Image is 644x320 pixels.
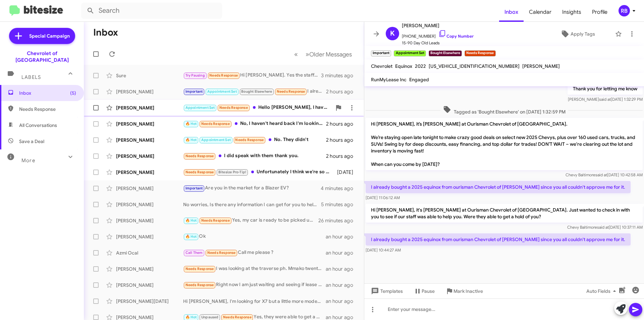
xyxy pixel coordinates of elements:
button: Templates [364,285,408,297]
span: Needs Response [201,122,230,126]
span: Needs Response [201,218,230,223]
span: Calendar [524,2,557,22]
div: an hour ago [326,266,359,272]
div: Right now I am just waiting and seeing if lease offers become more attractive than they are right... [183,281,326,289]
span: » [306,50,309,58]
div: [PERSON_NAME] [116,185,183,192]
div: Are you in the market for a Blazer EV? [183,184,321,192]
div: No worries, Is there any information I can get for you to help you with your car buying process? [183,201,321,208]
div: [PERSON_NAME] [116,282,183,288]
span: Chevy Baltimore [DATE] 10:42:58 AM [566,172,643,177]
div: Ok [183,233,326,240]
span: More [21,157,35,164]
div: 2 hours ago [326,88,359,95]
a: Special Campaign [9,28,75,44]
span: Auto Fields [586,285,619,297]
button: Mark Inactive [440,285,488,297]
div: [PERSON_NAME] [116,153,183,159]
span: Appointment Set [207,89,237,94]
span: Call Them [185,250,203,255]
div: Hi [PERSON_NAME]. Yes the staff was able to get in touch but due to personal reasons I wouldn’t b... [183,72,321,79]
span: Bought Elsewhere [241,89,272,94]
a: Inbox [499,2,524,22]
div: No, I haven't heard back I'm looking for a cypress gray suburban. [183,120,326,128]
div: I did speak with them thank you. [183,152,326,160]
div: 3 minutes ago [321,72,359,79]
button: Auto Fields [581,285,624,297]
span: Try Pausing [185,73,205,78]
span: Needs Response [185,267,214,271]
div: Call me please ? [183,249,326,257]
span: said at [595,172,607,177]
span: Needs Response [19,106,76,112]
span: Needs Response [235,138,264,142]
span: 🔥 Hot [185,138,197,142]
span: said at [597,225,609,230]
span: Pause [422,285,435,297]
span: 🔥 Hot [185,315,197,319]
span: Needs Response [185,283,214,287]
div: Unfortunately I think we're so far apart on the trade in value for mt current vehicle that its ju... [183,168,334,176]
span: Needs Response [209,73,238,78]
div: [PERSON_NAME] [116,169,183,176]
div: I was looking at the traverse ph. Mmako twenty twenty three, it had about 4500 miles [183,265,326,273]
div: RB [619,5,630,16]
span: RunMyLease Inc [371,77,407,83]
span: [US_VEHICLE_IDENTIFICATION_NUMBER] [429,63,520,69]
span: All Conversations [19,122,57,129]
span: 2022 [415,63,426,69]
span: Needs Response [185,154,214,158]
span: Chevy Baltimore [DATE] 10:37:11 AM [567,225,643,230]
div: Hi [PERSON_NAME], I'm looking for X7 but a little more moderately priced. I have a few to look at... [183,298,326,305]
div: I already bought a 2025 equinox from ourisman Chevrolet of [PERSON_NAME] since you all couldn't a... [183,88,326,95]
div: [PERSON_NAME] [116,104,183,111]
button: Apply Tags [543,28,612,40]
div: [PERSON_NAME] [116,121,183,127]
div: 4 minutes ago [321,185,359,192]
span: Engaged [409,77,429,83]
p: Hi [PERSON_NAME], it's [PERSON_NAME] at Ourisman Chevrolet of [GEOGRAPHIC_DATA]. Just wanted to c... [366,204,643,223]
span: Needs Response [207,250,236,255]
span: Mark Inactive [453,285,483,297]
span: Needs Response [185,170,214,174]
small: Appointment Set [394,50,426,56]
span: Unpaused [201,315,219,319]
a: Profile [587,2,613,22]
span: Labels [21,74,41,80]
button: RB [613,5,637,16]
div: an hour ago [326,282,359,288]
div: 2 hours ago [326,121,359,127]
span: « [294,50,298,58]
span: [PERSON_NAME] [522,63,560,69]
a: Copy Number [438,34,474,39]
button: Pause [408,285,440,297]
div: [PERSON_NAME] [116,266,183,272]
small: Bought Elsewhere [429,50,462,56]
div: an hour ago [326,249,359,256]
span: [PERSON_NAME] [DATE] 1:32:29 PM [568,97,643,102]
span: 🔥 Hot [185,234,197,239]
span: Needs Response [219,105,248,110]
span: said at [599,97,611,102]
span: Templates [370,285,403,297]
span: Tagged as 'Bought Elsewhere' on [DATE] 1:32:59 PM [440,105,568,115]
span: Important [185,89,203,94]
p: Hi [PERSON_NAME], it’s [PERSON_NAME] at Ourisman Chevrolet of [GEOGRAPHIC_DATA]. We’re staying op... [366,118,643,170]
span: [DATE] 10:44:27 AM [366,247,401,253]
div: an hour ago [326,298,359,305]
span: 🔥 Hot [185,218,197,223]
span: 15-90 Day Old Leads [402,40,474,46]
small: Needs Response [465,50,495,56]
div: an hour ago [326,233,359,240]
span: Insights [557,2,587,22]
div: Azmi Ocal [116,249,183,256]
span: Save a Deal [19,138,44,145]
div: 2 hours ago [326,137,359,143]
span: Appointment Set [185,105,215,110]
h1: Inbox [93,27,118,38]
span: Older Messages [309,51,352,58]
p: Thank you for letting me know [568,83,643,95]
div: [DATE] [334,169,359,176]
